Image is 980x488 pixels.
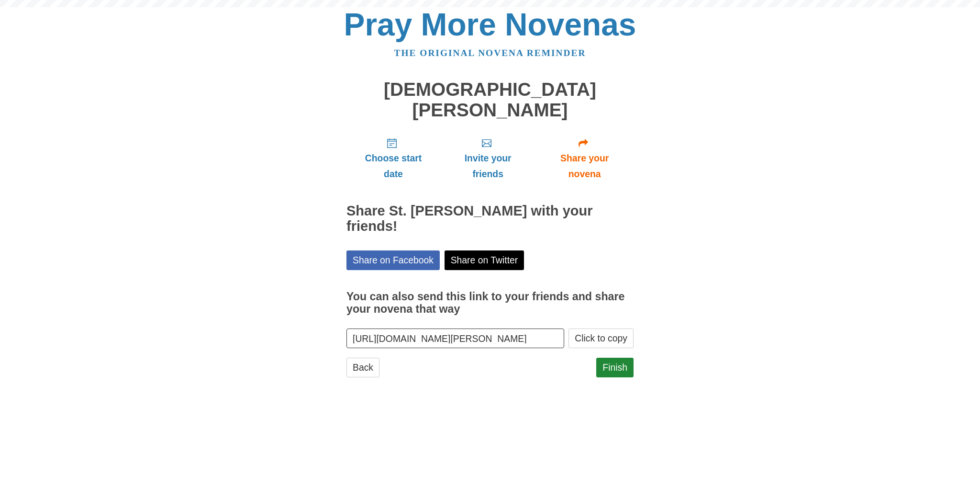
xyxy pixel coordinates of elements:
[568,329,634,348] button: Click to copy
[535,130,634,187] a: Share your novena
[346,291,634,315] h3: You can also send this link to your friends and share your novena that way
[545,150,624,182] span: Share your novena
[344,7,636,42] a: Pray More Novenas
[346,79,634,120] h1: [DEMOGRAPHIC_DATA][PERSON_NAME]
[450,150,526,182] span: Invite your friends
[440,130,535,187] a: Invite your friends
[346,250,440,270] a: Share on Facebook
[346,204,634,234] h2: Share St. [PERSON_NAME] with your friends!
[445,250,524,270] a: Share on Twitter
[346,358,379,377] a: Back
[356,150,431,182] span: Choose start date
[346,130,440,187] a: Choose start date
[394,48,586,58] a: The original novena reminder
[596,358,634,377] a: Finish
